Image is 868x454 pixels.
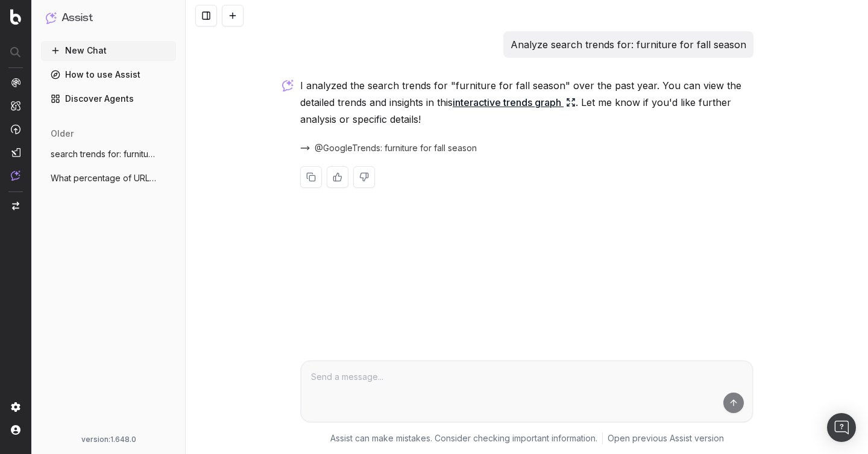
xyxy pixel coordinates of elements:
[315,142,477,154] span: @GoogleTrends: furniture for fall season
[11,101,20,111] img: Intelligence
[46,10,171,26] button: Assist
[51,172,157,184] span: What percentage of URLs crawled by [PERSON_NAME]
[51,148,157,160] span: search trends for: furniture for fall se
[61,10,93,26] h1: Assist
[282,79,294,92] img: Botify assist logo
[827,413,856,442] div: Open Intercom Messenger
[330,432,597,444] p: Assist can make mistakes. Consider checking important information.
[511,36,746,53] p: Analyze search trends for: furniture for fall season
[11,124,20,134] img: Activation
[453,94,576,111] a: interactive trends graph
[46,435,171,444] div: version: 1.648.0
[10,9,21,25] img: Botify logo
[41,41,176,60] button: New Chat
[11,78,20,87] img: Analytics
[51,128,74,140] span: older
[46,12,57,23] img: Assist
[11,425,20,435] img: My account
[300,77,753,128] p: I analyzed the search trends for "furniture for fall season" over the past year. You can view the...
[11,170,20,181] img: Assist
[41,169,176,188] button: What percentage of URLs crawled by [PERSON_NAME]
[41,89,176,108] a: Discover Agents
[11,402,20,412] img: Setting
[11,148,20,157] img: Studio
[12,202,19,210] img: Switch project
[41,65,176,84] a: How to use Assist
[608,432,724,444] a: Open previous Assist version
[41,145,176,164] button: search trends for: furniture for fall se
[300,142,491,154] button: @GoogleTrends: furniture for fall season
